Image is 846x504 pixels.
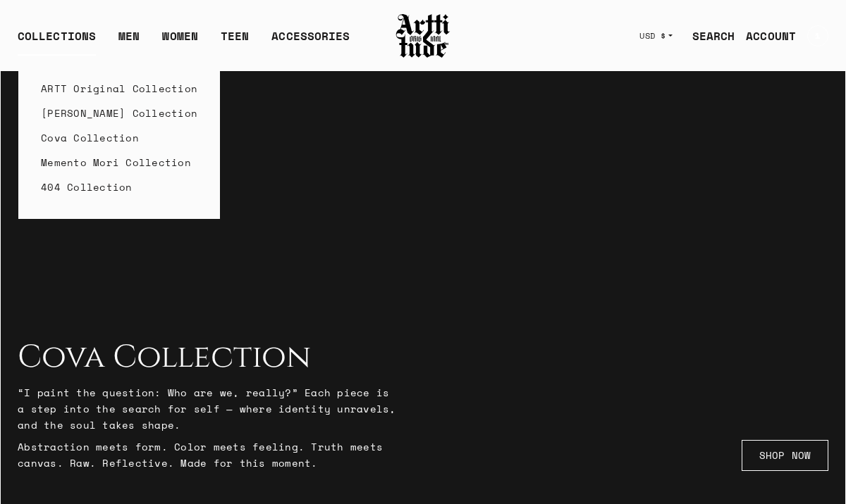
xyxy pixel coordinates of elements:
[41,125,197,150] a: Cova Collection
[41,150,197,175] a: Memento Mori Collection
[395,12,451,60] img: Arttitude
[18,439,398,471] p: Abstraction meets form. Color meets feeling. Truth meets canvas. Raw. Reflective. Made for this m...
[18,384,398,433] p: “I paint the question: Who are we, really?” Each piece is a step into the search for self — where...
[6,27,361,56] ul: Main navigation
[639,30,666,42] span: USD $
[742,440,828,471] a: SHOP NOW
[118,27,140,56] a: MEN
[631,20,681,51] button: USD $
[815,32,820,40] span: 1
[18,27,96,56] div: COLLECTIONS
[41,76,197,101] a: ARTT Original Collection
[162,27,198,56] a: WOMEN
[221,27,249,56] a: TEEN
[18,339,398,376] h2: Cova Collection
[41,101,197,125] a: [PERSON_NAME] Collection
[735,22,796,50] a: ACCOUNT
[681,22,735,50] a: SEARCH
[41,175,197,199] a: 404 Collection
[271,27,350,56] div: ACCESSORIES
[796,20,828,52] a: Open cart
